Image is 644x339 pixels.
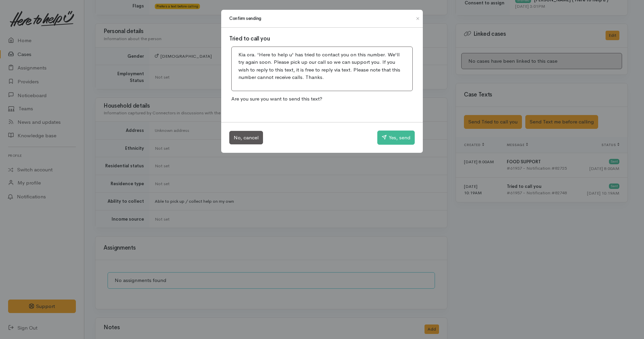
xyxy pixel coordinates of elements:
h1: Confirm sending [229,15,261,22]
p: Are you sure you want to send this text? [229,93,415,105]
button: Close [412,15,423,23]
button: Yes, send [377,131,415,145]
button: No, cancel [229,131,263,145]
p: Kia ora. 'Here to help u' has tried to contact you on this number. We'll try again soon. Please p... [238,51,406,81]
h3: Tried to call you [229,36,415,42]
